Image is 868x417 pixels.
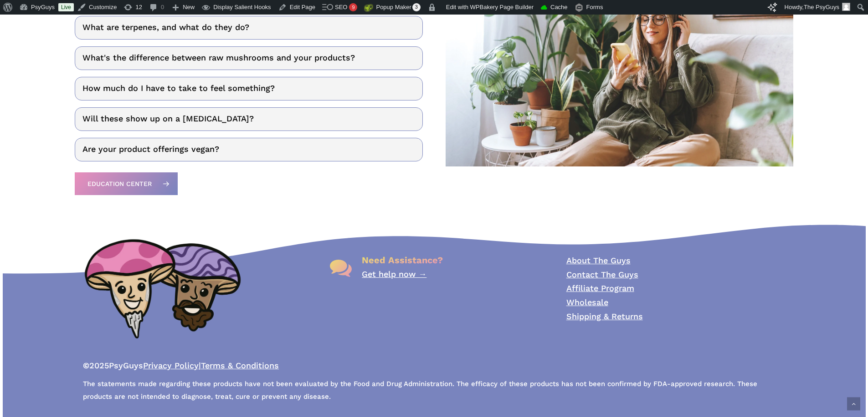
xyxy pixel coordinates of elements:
a: Education Center [75,172,178,195]
span: Need Assistance? [362,255,443,266]
a: What's the difference between raw mushrooms and your products? [75,46,423,70]
a: Get help now → [362,269,426,279]
b: © [83,361,89,370]
a: What are terpenes, and what do they do? [75,16,423,40]
a: How much do I have to take to feel something? [75,77,423,100]
a: Terms & Conditions [201,361,279,370]
a: About The Guys [566,256,631,265]
span: The statements made regarding these products have not been evaluated by the Food and Drug Adminis... [83,380,757,403]
a: Shipping & Returns [566,311,643,321]
span: 2025 [89,361,109,370]
a: Privacy Policy [143,361,199,370]
img: PsyGuys Heads Logo [83,229,242,348]
span: The PsyGuys [804,4,839,10]
img: Avatar photo [842,3,850,11]
span: Education Center [87,179,152,188]
span: 3 [412,3,421,11]
a: Live [58,3,74,11]
a: Wholesale [566,297,608,307]
a: Are your product offerings vegan? [75,138,423,161]
span: PsyGuys | [83,361,279,372]
a: Will these show up on a [MEDICAL_DATA]? [75,107,423,131]
a: Contact The Guys [566,270,638,279]
a: Affiliate Program [566,283,634,293]
div: 9 [349,3,357,11]
a: Back to top [847,397,860,411]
